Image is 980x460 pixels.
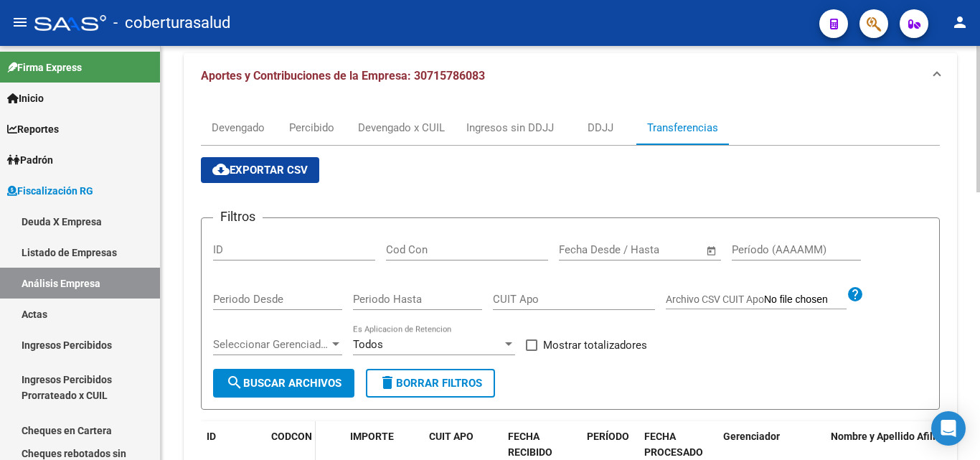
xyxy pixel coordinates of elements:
span: Nombre y Apellido Afiliado [831,431,953,442]
span: Aportes y Contribuciones de la Empresa: 30715786083 [201,69,485,83]
span: Mostrar totalizadores [543,337,647,354]
span: Buscar Archivos [226,377,341,390]
input: Fecha inicio [559,243,617,256]
div: Percibido [289,120,334,136]
span: - coberturasalud [113,7,230,39]
button: Borrar Filtros [366,369,495,398]
span: CUIT APO [429,431,473,442]
span: IMPORTE [350,431,394,442]
span: Archivo CSV CUIT Apo [666,294,764,305]
span: Todos [353,338,383,351]
h3: Filtros [213,207,263,227]
span: Borrar Filtros [379,377,482,390]
div: Devengado [212,120,265,136]
span: Gerenciador [723,431,780,442]
span: PERÍODO [587,431,629,442]
span: CODCON [271,431,312,442]
mat-icon: cloud_download [212,161,230,178]
span: Exportar CSV [212,164,308,177]
mat-icon: search [226,374,243,391]
div: Ingresos sin DDJJ [466,120,554,136]
div: DDJJ [588,120,613,136]
span: ID [207,431,216,442]
span: Padrón [7,152,53,168]
input: Archivo CSV CUIT Apo [764,294,847,306]
span: Fiscalización RG [7,183,93,199]
div: Devengado x CUIL [358,120,445,136]
mat-icon: menu [11,14,29,31]
span: Inicio [7,90,44,106]
mat-icon: delete [379,374,396,391]
div: Open Intercom Messenger [931,411,966,446]
span: FECHA RECIBIDO [508,431,552,459]
input: Fecha fin [630,243,699,256]
button: Exportar CSV [201,157,319,183]
mat-icon: help [847,286,864,303]
mat-expansion-panel-header: Aportes y Contribuciones de la Empresa: 30715786083 [184,53,957,99]
mat-icon: person [951,14,969,31]
span: Seleccionar Gerenciador [213,338,329,351]
span: Reportes [7,121,59,137]
div: Transferencias [647,120,718,136]
span: FECHA PROCESADO [644,431,703,459]
button: Open calendar [704,243,720,259]
button: Buscar Archivos [213,369,354,398]
span: Firma Express [7,60,82,75]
